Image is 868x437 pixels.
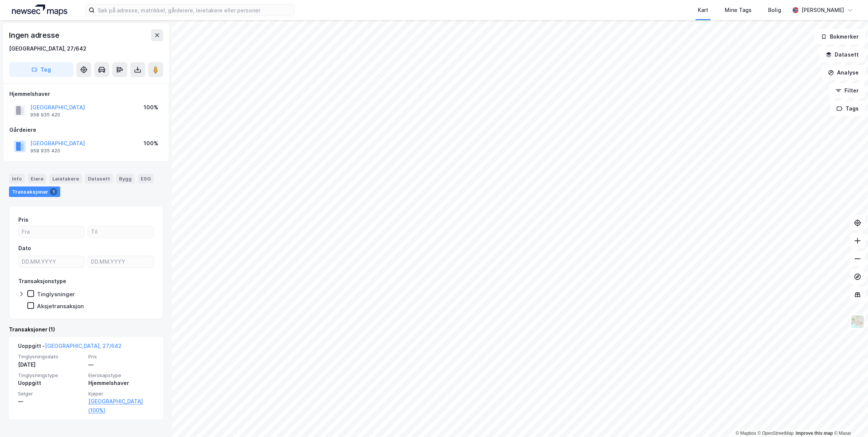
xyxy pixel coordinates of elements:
[801,6,844,15] div: [PERSON_NAME]
[9,29,61,41] div: Ingen adresse
[822,65,865,80] button: Analyse
[45,343,122,349] a: [GEOGRAPHIC_DATA], 27/642
[9,174,25,183] div: Info
[85,174,113,183] div: Datasett
[9,89,163,98] div: Hjemmelshaver
[758,431,794,436] a: OpenStreetMap
[12,4,67,16] img: logo.a4113a55bc3d86da70a041830d287a7e.svg
[796,431,833,436] a: Improve this map
[829,83,865,98] button: Filter
[18,244,31,253] div: Dato
[850,315,865,329] img: Z
[736,431,756,436] a: Mapbox
[18,372,84,379] span: Tinglysningstype
[88,256,153,267] input: DD.MM.YYYY
[831,401,868,437] iframe: Chat Widget
[18,342,122,353] div: Uoppgitt -
[88,360,154,369] div: —
[30,148,60,154] div: 958 935 420
[30,112,60,118] div: 958 935 420
[18,277,66,286] div: Transaksjonstype
[9,125,163,134] div: Gårdeiere
[49,174,82,183] div: Leietakere
[698,6,708,15] div: Kart
[88,397,154,415] a: [GEOGRAPHIC_DATA] (100%)
[88,391,154,397] span: Kjøper
[19,226,84,237] input: Fra
[19,256,84,267] input: DD.MM.YYYY
[830,101,865,116] button: Tags
[9,325,163,334] div: Transaksjoner (1)
[831,401,868,437] div: Kontrollprogram for chat
[138,174,154,183] div: ESG
[88,353,154,360] span: Pris
[50,188,57,195] div: 1
[88,226,153,237] input: Til
[18,397,84,406] div: —
[95,4,294,16] input: Søk på adresse, matrikkel, gårdeiere, leietakere eller personer
[814,29,865,44] button: Bokmerker
[37,291,75,298] div: Tinglysninger
[88,379,154,388] div: Hjemmelshaver
[18,379,84,388] div: Uoppgitt
[18,353,84,360] span: Tinglysningsdato
[9,44,86,53] div: [GEOGRAPHIC_DATA], 27/642
[144,139,158,148] div: 100%
[18,360,84,369] div: [DATE]
[9,62,73,77] button: Tag
[725,6,752,15] div: Mine Tags
[819,47,865,62] button: Datasett
[116,174,135,183] div: Bygg
[9,186,60,197] div: Transaksjoner
[88,372,154,379] span: Eierskapstype
[18,391,84,397] span: Selger
[28,174,46,183] div: Eiere
[18,215,28,224] div: Pris
[37,303,84,310] div: Aksjetransaksjon
[144,103,158,112] div: 100%
[768,6,781,15] div: Bolig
